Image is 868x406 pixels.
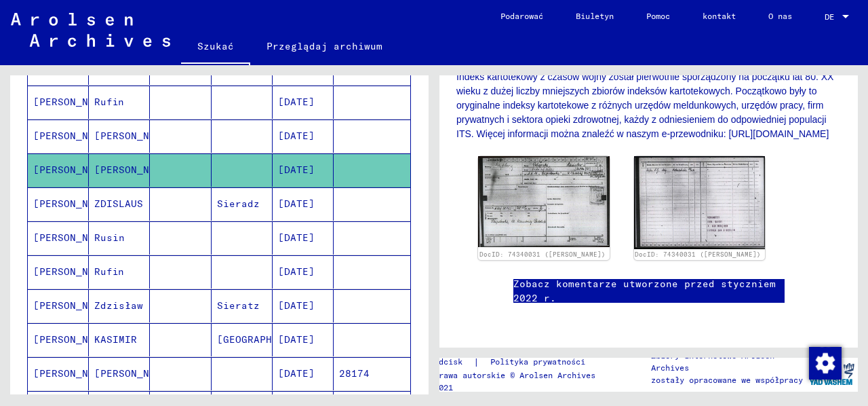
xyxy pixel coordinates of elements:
[490,356,585,367] font: Polityka prywatności
[825,12,834,22] font: DE
[94,96,124,108] font: Rufin
[33,299,113,312] font: [PERSON_NAME]
[806,357,857,391] img: yv_logo.png
[94,198,143,210] font: ZDISLAUS
[33,265,113,278] font: [PERSON_NAME]
[500,11,543,21] font: Podarować
[217,333,321,346] font: [GEOGRAPHIC_DATA]
[478,156,610,246] img: 001.jpg
[278,130,315,142] font: [DATE]
[278,299,315,312] font: [DATE]
[473,356,479,368] font: |
[250,30,399,62] a: Przeglądaj archiwum
[94,299,143,312] font: Zdzisław
[278,198,315,210] font: [DATE]
[94,265,124,278] font: Rufin
[634,156,766,248] img: 002.jpg
[33,130,113,142] font: [PERSON_NAME]
[513,277,785,306] a: Zobacz komentarze utworzone przed styczniem 2022 r.
[94,232,125,244] font: Rusin
[434,370,600,392] font: Prawa autorskie © Arolsen Archives, 2021
[94,164,174,176] font: [PERSON_NAME]
[635,251,761,258] a: DocID: 74340031 ([PERSON_NAME])
[434,356,462,367] font: odcisk
[267,40,382,52] font: Przeglądaj archiwum
[278,164,315,176] font: [DATE]
[456,71,833,139] font: Indeks kartotekowy z czasów wojny został pierwotnie sporządzony na początku lat 80. XX wieku z du...
[703,11,736,21] font: kontakt
[217,299,260,312] font: Sieratz
[768,11,792,21] font: O nas
[181,30,250,65] a: Szukać
[94,333,137,346] font: KASIMIR
[278,333,315,346] font: [DATE]
[278,96,315,108] font: [DATE]
[339,367,370,380] font: 28174
[33,198,113,210] font: [PERSON_NAME]
[278,367,315,380] font: [DATE]
[646,11,670,21] font: Pomoc
[197,40,234,52] font: Szukać
[33,96,113,108] font: [PERSON_NAME]
[651,375,803,397] font: zostały opracowane we współpracy z
[576,11,614,21] font: Biuletyn
[33,232,113,244] font: [PERSON_NAME]
[479,251,606,258] a: DocID: 74340031 ([PERSON_NAME])
[33,367,113,380] font: [PERSON_NAME]
[278,265,315,278] font: [DATE]
[434,355,473,369] a: odcisk
[479,355,601,369] a: Polityka prywatności
[33,333,113,346] font: [PERSON_NAME]
[94,130,174,142] font: [PERSON_NAME]
[11,13,170,47] img: Arolsen_neg.svg
[33,164,113,176] font: [PERSON_NAME]
[94,367,174,380] font: [PERSON_NAME]
[513,278,776,304] font: Zobacz komentarze utworzone przed styczniem 2022 r.
[809,347,842,380] img: Zmiana zgody
[278,232,315,244] font: [DATE]
[217,198,260,210] font: Sieradz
